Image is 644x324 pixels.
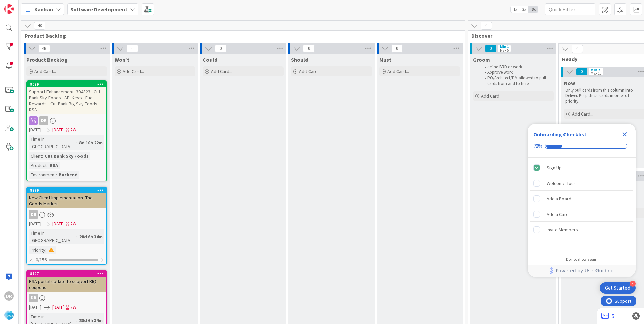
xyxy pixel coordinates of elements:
div: Close Checklist [619,129,630,140]
div: Max 5 [500,48,509,52]
span: 48 [34,22,45,30]
div: 2W [70,304,76,311]
div: DR [4,291,14,301]
span: Won't [115,56,129,63]
input: Quick Filter... [545,3,595,15]
span: Product Backlog [26,56,68,63]
p: Only pull cards from this column into Deliver. Keep these cards in order of priority. [565,88,643,104]
div: Product [29,162,47,169]
span: 0 [481,22,492,30]
span: [DATE] [29,126,41,133]
span: 0 [303,44,315,53]
span: Support [14,1,31,9]
span: Kanban [34,5,53,13]
div: 8797 [30,271,106,276]
div: 9079 [30,82,106,87]
div: DR [29,294,38,302]
div: Checklist Container [528,124,636,277]
li: PO/Architect/DM allowed to pull cards from and to here [481,75,553,87]
div: Backend [57,171,79,179]
div: Environment [29,171,56,179]
li: Approve work [481,70,553,75]
span: : [47,162,48,169]
span: Add Card... [387,68,409,74]
span: Discover [471,32,644,39]
div: Invite Members is incomplete. [530,222,633,237]
span: 0 [391,44,403,53]
div: Priority [29,246,45,254]
span: 0 [215,44,226,53]
span: Product Backlog [25,32,457,39]
span: 0/156 [36,256,47,263]
div: 28d 6h 34m [77,317,104,324]
div: 2W [70,220,76,227]
span: Ready [562,56,641,62]
span: Add Card... [211,68,232,74]
a: 5 [601,312,614,320]
div: Welcome Tour is incomplete. [530,176,633,191]
div: Invite Members [547,226,578,234]
span: 3x [529,6,538,13]
div: DR [27,210,106,219]
span: [DATE] [52,304,65,311]
div: RSA [48,162,60,169]
span: : [76,233,77,240]
div: Client [29,152,42,160]
div: Cut Bank Sky Foods [43,152,90,160]
b: Software Development [70,6,127,13]
img: avatar [4,310,14,320]
div: Min 1 [500,45,509,48]
span: Add Card... [481,93,503,99]
span: Add Card... [572,111,593,117]
div: 8799New Client Implementation- The Goods Market [27,187,106,208]
span: : [42,152,43,160]
div: 8797 [27,271,106,277]
div: New Client Implementation- The Goods Market [27,193,106,208]
span: Must [379,56,391,63]
div: Footer [528,265,636,277]
span: Add Card... [34,68,56,74]
a: Powered by UserGuiding [531,265,632,277]
span: : [45,246,46,254]
span: [DATE] [29,220,41,227]
div: Max 10 [591,72,601,75]
span: Add Card... [299,68,321,74]
span: [DATE] [29,304,41,311]
div: 4 [630,281,636,287]
div: Onboarding Checklist [533,130,586,138]
div: Time in [GEOGRAPHIC_DATA] [29,229,76,244]
div: 8d 10h 22m [77,139,104,147]
div: Open Get Started checklist, remaining modules: 4 [600,282,636,294]
div: 2W [70,126,76,133]
div: RSA portal update to support BIQ coupons [27,277,106,292]
div: Welcome Tour [547,179,575,187]
div: Sign Up [547,164,562,172]
span: : [76,317,77,324]
div: 8799 [30,188,106,193]
div: DR [29,210,38,219]
span: 0 [127,44,138,53]
span: 0 [576,68,587,76]
div: 8799 [27,187,106,193]
span: [DATE] [52,126,65,133]
span: Now [564,79,575,86]
div: Support Enhancement- 304323 - Cut Bank Sky Foods - API Keys - Fuel Rewards - Cut Bank Big Sky Foo... [27,87,106,114]
span: Powered by UserGuiding [556,267,614,275]
div: 9079Support Enhancement- 304323 - Cut Bank Sky Foods - API Keys - Fuel Rewards - Cut Bank Big Sky... [27,81,106,114]
div: DR [27,294,106,302]
a: 9079Support Enhancement- 304323 - Cut Bank Sky Foods - API Keys - Fuel Rewards - Cut Bank Big Sky... [26,80,107,181]
span: Groom [473,56,490,63]
div: Checklist progress: 20% [533,143,630,149]
img: Visit kanbanzone.com [4,4,14,14]
span: : [76,139,77,147]
div: Add a Card is incomplete. [530,207,633,222]
span: 1x [511,6,520,13]
div: 8797RSA portal update to support BIQ coupons [27,271,106,292]
span: 48 [38,44,50,53]
span: 0 [572,45,583,53]
span: Could [203,56,217,63]
li: define BRD or work [481,64,553,70]
div: Add a Card [547,210,569,218]
div: 28d 6h 34m [77,233,104,240]
div: Get Started [605,285,630,291]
